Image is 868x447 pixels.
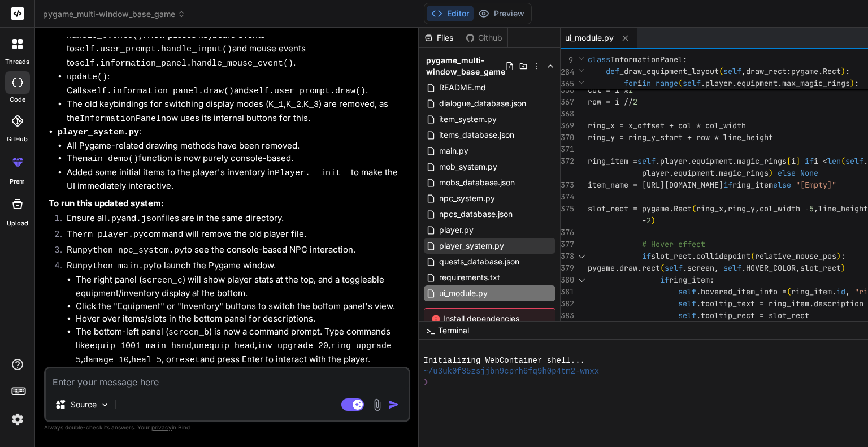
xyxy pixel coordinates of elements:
img: icon [388,399,400,410]
span: self [678,310,696,320]
code: python main.py [83,262,154,271]
p: Source [71,399,97,410]
span: draw_rect [746,66,787,76]
span: player_system.py [438,239,505,253]
span: 2 [628,85,633,95]
span: if [642,251,651,261]
span: col_width - [759,203,809,214]
label: code [10,95,25,105]
span: ( [678,78,683,88]
span: , [845,287,850,297]
span: ui_module.py [438,287,489,300]
div: Files [419,32,461,44]
span: .player.equipment.magic_rings [656,156,787,166]
code: python npc_system.py [83,246,184,255]
span: ) [841,66,845,76]
code: handle_events() [67,31,143,41]
div: 373 [561,179,573,191]
span: range [656,78,678,88]
span: relative_mouse_pos [755,251,836,261]
span: .tooltip_text = ring_item.description [696,298,863,309]
span: ring_item [732,180,773,190]
span: README.md [438,81,487,94]
code: Player.__init__ [275,168,351,178]
button: Preview [474,6,529,21]
span: player.py [438,223,475,237]
span: _draw_equipment_layout [619,66,719,76]
code: unequip head [194,341,255,351]
span: ( [787,287,791,297]
div: 367 [561,96,573,108]
span: dialogue_database.json [438,97,527,110]
span: npcs_database.json [438,207,514,221]
span: 365 [561,78,573,90]
code: .py [106,214,121,224]
span: line_height [818,203,868,214]
span: , [741,66,746,76]
code: K_1 [268,100,284,110]
span: slot_rect = pygame.Rect [588,203,692,214]
p: Always double-check its answers. Your in Bind [44,422,410,433]
span: 5 [809,203,814,214]
span: 284 [561,66,573,78]
span: class [588,54,610,64]
span: def [606,66,619,76]
span: ) [850,78,854,88]
span: npc_system.py [438,192,496,205]
span: self [678,298,696,309]
span: .screen [683,263,714,273]
span: ( [719,66,723,76]
code: main_demo() [83,154,138,164]
code: self.information_panel.draw() [86,86,234,96]
div: 380 [561,274,573,286]
button: Editor [427,6,474,21]
span: , [714,263,719,273]
div: 377 [561,238,573,250]
span: ( [692,203,696,214]
div: 374 [561,191,573,203]
code: damage 10 [83,355,129,365]
span: slot_rect [800,263,841,273]
span: ring_x [696,203,723,214]
span: , [796,263,800,273]
span: self [678,287,696,297]
span: , [723,203,728,214]
li: Run to see the console-based NPC interaction. [58,244,408,259]
div: Github [461,32,507,44]
div: Click to collapse the range. [574,250,589,262]
div: 376 [561,227,573,238]
span: 2 [646,215,651,225]
div: 381 [561,286,573,298]
label: prem [10,177,25,186]
span: ui_module.py [565,32,614,44]
span: pygame_multi-window_base_game [426,55,505,77]
span: if [805,156,814,166]
span: item_name = [URL][DOMAIN_NAME] [588,180,723,190]
li: Ensure all and files are in the same directory. [58,212,408,228]
span: : [845,66,850,76]
span: i [637,78,642,88]
li: The bottom-left panel ( ) is now a command prompt. Type commands like , , , , , , or and press En... [76,326,408,367]
span: privacy [151,424,172,431]
span: ) [841,263,845,273]
span: if [660,275,669,285]
li: The old keybindings for switching display modes ( , , ) are removed, as the now uses its internal... [67,98,408,125]
div: 378 [561,250,573,262]
span: ring_item [669,275,710,285]
span: >_ [426,325,435,336]
code: self.user_prompt.handle_input() [75,45,232,54]
label: GitHub [7,134,28,144]
span: ght [759,132,773,142]
span: : [710,275,714,285]
span: ~/u3uk0f35zsjjbn9cprh6fq9h0p4tm2-wnxx [424,366,600,377]
span: i < [814,156,827,166]
span: : [787,66,791,76]
span: self [665,263,683,273]
div: 370 [561,132,573,144]
span: else [778,168,796,178]
code: rm player.py [83,230,144,240]
strong: To run this updated system: [49,198,164,209]
span: - [642,215,646,225]
p: : [58,125,408,140]
span: self [637,156,656,166]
